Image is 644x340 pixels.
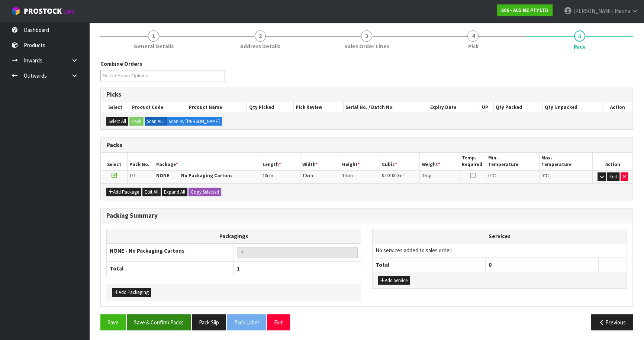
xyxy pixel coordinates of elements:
th: Weight [420,153,460,170]
th: Min. Temperature [486,153,540,170]
span: 2 [255,30,266,42]
strong: No Packaging Cartons [181,172,232,179]
span: 0 [489,261,492,268]
td: No services added to sales order. [373,243,627,258]
button: Expand All [162,188,187,197]
td: cm [340,170,380,183]
span: Pick [468,42,478,50]
button: Edit All [142,188,161,197]
th: Package [154,153,260,170]
th: Cubic [380,153,420,170]
th: Expiry Date [428,102,477,113]
th: UP [477,102,493,113]
th: Pack No. [128,153,154,170]
span: 16 [422,172,426,179]
th: Action [602,102,632,113]
th: Action [593,153,632,170]
span: 10 [342,172,347,179]
span: 1 [237,265,240,272]
label: Scan ALL [145,117,167,126]
h3: Picks [106,91,627,98]
td: ℃ [540,170,593,183]
strong: NONE - No Packaging Cartons [110,247,184,254]
span: 10 [262,172,267,179]
th: Max. Temperature [540,153,593,170]
sup: 3 [403,172,405,177]
th: Width [300,153,340,170]
th: Qty Picked [247,102,294,113]
span: Paraha [615,7,630,14]
h3: Packs [106,142,627,149]
img: cube-alt.png [11,6,20,16]
th: Pick Review [294,102,344,113]
span: 5 [574,30,585,42]
th: Product Code [130,102,187,113]
td: kg [420,170,460,183]
span: 10 [302,172,307,179]
th: Product Name [187,102,247,113]
span: 4 [467,30,479,42]
span: 1 [148,30,159,42]
th: Temp. Required [460,153,486,170]
button: Save [100,314,126,330]
td: cm [300,170,340,183]
button: Pack Label [227,314,266,330]
th: Qty Packed [493,102,542,113]
strong: A06 - ACS NZ PTY LTD [501,7,548,13]
span: Pack [574,43,585,51]
button: Pack [129,117,144,126]
th: Serial No. / Batch No. [344,102,428,113]
button: Save & Confirm Packs [127,314,191,330]
button: Exit [267,314,290,330]
th: Services [373,229,627,243]
button: Add Packaging [112,288,151,297]
span: 0 [488,172,490,179]
button: Edit [607,172,619,181]
button: Add Service [378,276,410,285]
span: 0 [541,172,544,179]
button: Select All [106,117,128,126]
a: A06 - ACS NZ PTY LTD [497,4,553,16]
h3: Packing Summary [106,212,627,219]
span: Sales Order Lines [344,42,389,50]
span: 3 [361,30,372,42]
th: Total [373,258,486,272]
td: cm [260,170,300,183]
span: Address Details [240,42,280,50]
th: Qty Unpacked [543,102,602,113]
button: Pack Slip [192,314,226,330]
button: Previous [591,314,633,330]
td: m [380,170,420,183]
span: Pack [100,54,633,336]
span: ProStock [24,6,62,16]
th: Packagings [107,229,361,243]
span: Expand All [164,189,185,195]
th: Total [107,262,234,276]
label: Combine Orders [100,60,142,68]
td: ℃ [486,170,540,183]
span: 0.001000 [382,172,399,179]
th: Select [101,102,130,113]
span: General Details [134,42,174,50]
th: Select [101,153,128,170]
button: Add Package [106,188,141,197]
strong: NONE [156,172,169,179]
span: 1/1 [129,172,136,179]
button: Copy Selected [189,188,221,197]
label: Scan By [PERSON_NAME] [167,117,222,126]
th: Length [260,153,300,170]
small: WMS [63,8,75,15]
th: Height [340,153,380,170]
span: [PERSON_NAME] [573,7,614,14]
